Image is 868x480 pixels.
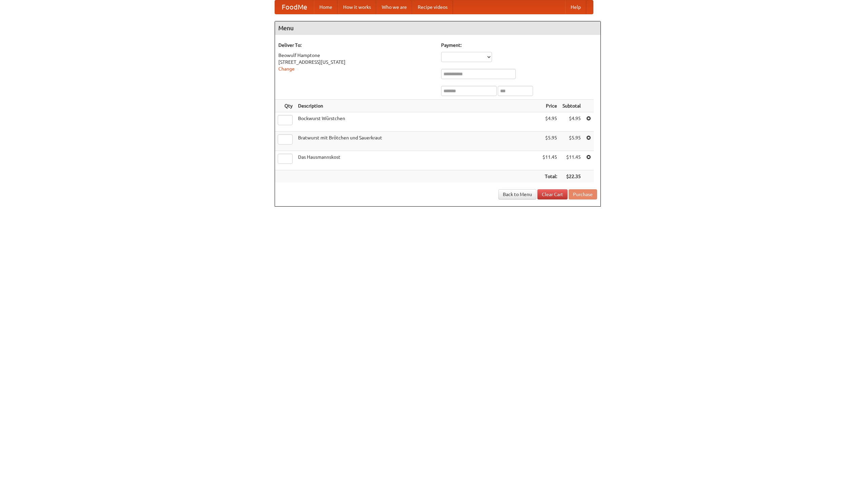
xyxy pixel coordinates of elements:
[565,0,586,14] a: Help
[275,0,314,14] a: FoodMe
[278,66,295,72] a: Change
[537,189,568,199] a: Clear Cart
[560,151,584,170] td: $11.45
[376,0,412,14] a: Who we are
[338,0,376,14] a: How it works
[560,100,584,112] th: Subtotal
[278,52,434,59] div: Beowulf Hamptone
[540,100,560,112] th: Price
[540,132,560,151] td: $5.95
[278,59,434,65] div: [STREET_ADDRESS][US_STATE]
[275,21,600,35] h4: Menu
[441,42,597,49] h5: Payment:
[412,0,453,14] a: Recipe videos
[498,189,536,199] a: Back to Menu
[275,100,295,112] th: Qty
[295,100,540,112] th: Description
[295,112,540,132] td: Bockwurst Würstchen
[560,132,584,151] td: $5.95
[295,151,540,170] td: Das Hausmannskost
[540,112,560,132] td: $4.95
[295,132,540,151] td: Bratwurst mit Brötchen und Sauerkraut
[560,112,584,132] td: $4.95
[540,151,560,170] td: $11.45
[569,189,597,199] button: Purchase
[278,42,434,49] h5: Deliver To:
[314,0,338,14] a: Home
[560,170,584,183] th: $22.35
[540,170,560,183] th: Total:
